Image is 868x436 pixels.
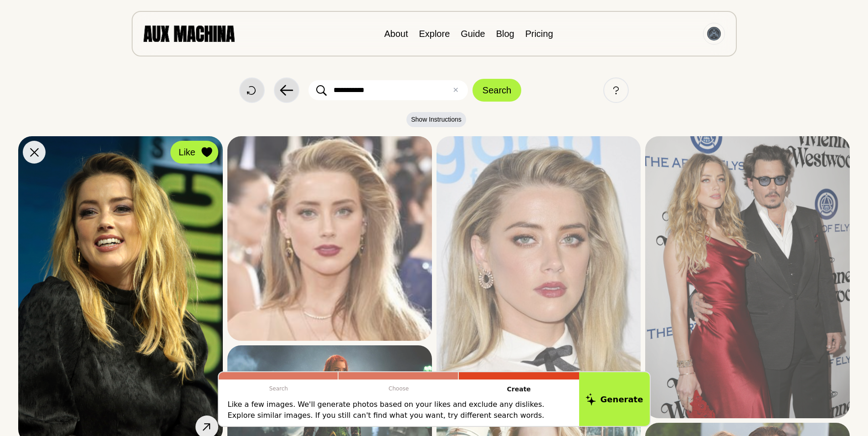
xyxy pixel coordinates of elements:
[144,26,235,41] img: AUX MACHINA
[579,372,650,426] button: Generate
[179,145,195,159] span: Like
[496,29,514,39] a: Blog
[452,85,458,96] button: ✕
[419,29,450,39] a: Explore
[603,77,629,103] button: Help
[228,399,570,421] p: Like a few images. We'll generate photos based on your likes and exclude any dislikes. Explore si...
[170,141,218,164] button: Like
[459,380,579,399] p: Create
[339,380,459,398] p: Choose
[525,29,553,39] a: Pricing
[227,136,432,341] img: Search result
[707,27,721,41] img: Avatar
[473,79,521,102] button: Search
[645,136,850,418] img: Search result
[461,29,485,39] a: Guide
[219,380,339,398] p: Search
[406,112,466,127] button: Show Instructions
[384,29,408,39] a: About
[274,77,299,103] button: Back
[437,136,641,409] img: Search result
